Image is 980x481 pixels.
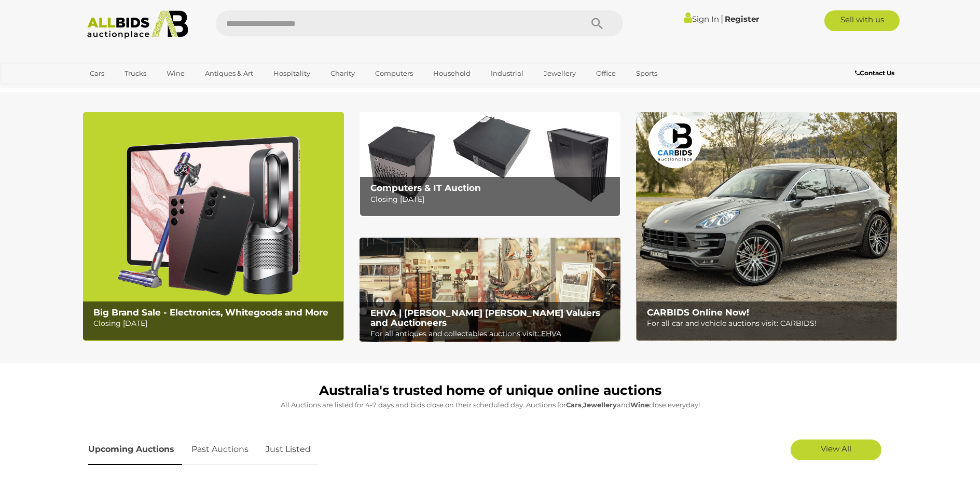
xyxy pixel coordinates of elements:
[184,434,256,465] a: Past Auctions
[118,65,153,82] a: Trucks
[267,65,317,82] a: Hospitality
[370,327,615,340] p: For all antiques and collectables auctions visit: EHVA
[81,10,194,39] img: Allbids.com.au
[360,238,620,342] img: EHVA | Evans Hastings Valuers and Auctioneers
[589,65,623,82] a: Office
[571,10,623,36] button: Search
[484,65,530,82] a: Industrial
[88,383,892,398] h1: Australia's trusted home of unique online auctions
[370,193,615,206] p: Closing [DATE]
[93,307,328,318] b: Big Brand Sale - Electronics, Whitegoods and More
[629,65,664,82] a: Sports
[370,308,600,328] b: EHVA | [PERSON_NAME] [PERSON_NAME] Valuers and Auctioneers
[360,238,620,342] a: EHVA | Evans Hastings Valuers and Auctioneers EHVA | [PERSON_NAME] [PERSON_NAME] Valuers and Auct...
[360,112,620,216] a: Computers & IT Auction Computers & IT Auction Closing [DATE]
[630,401,649,409] strong: Wine
[566,401,582,409] strong: Cars
[368,65,420,82] a: Computers
[83,82,170,99] a: [GEOGRAPHIC_DATA]
[583,401,617,409] strong: Jewellery
[258,434,319,465] a: Just Listed
[83,65,111,82] a: Cars
[160,65,191,82] a: Wine
[636,112,897,341] img: CARBIDS Online Now!
[426,65,477,82] a: Household
[725,14,759,24] a: Register
[721,13,723,24] span: |
[360,112,620,216] img: Computers & IT Auction
[83,112,344,341] img: Big Brand Sale - Electronics, Whitegoods and More
[647,317,891,330] p: For all car and vehicle auctions visit: CARBIDS!
[684,14,719,24] a: Sign In
[636,112,897,341] a: CARBIDS Online Now! CARBIDS Online Now! For all car and vehicle auctions visit: CARBIDS!
[824,10,900,31] a: Sell with us
[791,439,881,460] a: View All
[88,399,892,411] p: All Auctions are listed for 4-7 days and bids close on their scheduled day. Auctions for , and cl...
[324,65,362,82] a: Charity
[855,67,897,79] a: Contact Us
[88,434,182,465] a: Upcoming Auctions
[198,65,260,82] a: Antiques & Art
[821,444,851,453] span: View All
[647,307,749,318] b: CARBIDS Online Now!
[855,69,894,77] b: Contact Us
[83,112,344,341] a: Big Brand Sale - Electronics, Whitegoods and More Big Brand Sale - Electronics, Whitegoods and Mo...
[93,317,338,330] p: Closing [DATE]
[537,65,583,82] a: Jewellery
[370,183,481,193] b: Computers & IT Auction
